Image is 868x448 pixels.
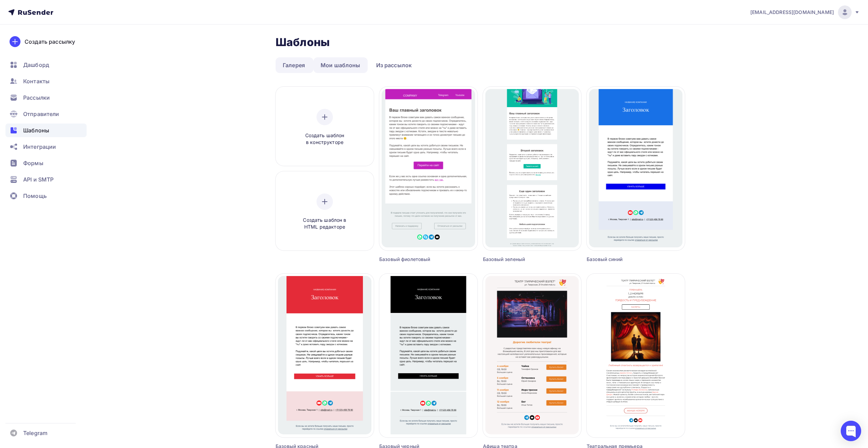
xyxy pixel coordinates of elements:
span: Telegram [23,429,47,437]
span: Рассылки [23,93,50,102]
span: Формы [23,159,43,167]
div: Базовый зеленый [483,256,557,263]
a: Отправители [5,107,87,121]
span: API и SMTP [23,175,54,184]
div: Базовый фиолетовый [379,256,453,263]
span: Создать шаблон в HTML редакторе [292,217,357,231]
h2: Шаблоны [276,35,330,49]
span: Интеграции [23,143,56,151]
a: Дашборд [5,58,87,72]
span: Шаблоны [23,126,49,134]
span: Контакты [23,77,49,85]
a: Контакты [5,74,87,88]
a: Формы [5,156,87,170]
a: [EMAIL_ADDRESS][DOMAIN_NAME] [750,5,860,19]
a: Галерея [276,57,312,73]
span: Создать шаблон в конструкторе [292,132,357,146]
a: Шаблоны [5,124,87,137]
a: Рассылки [5,91,87,104]
a: Мои шаблоны [313,57,368,73]
span: Отправители [23,110,59,118]
a: Из рассылок [369,57,419,73]
span: [EMAIL_ADDRESS][DOMAIN_NAME] [750,9,834,16]
div: Создать рассылку [25,38,75,46]
div: Базовый синий [587,256,660,263]
span: Помощь [23,192,47,200]
span: Дашборд [23,61,49,69]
